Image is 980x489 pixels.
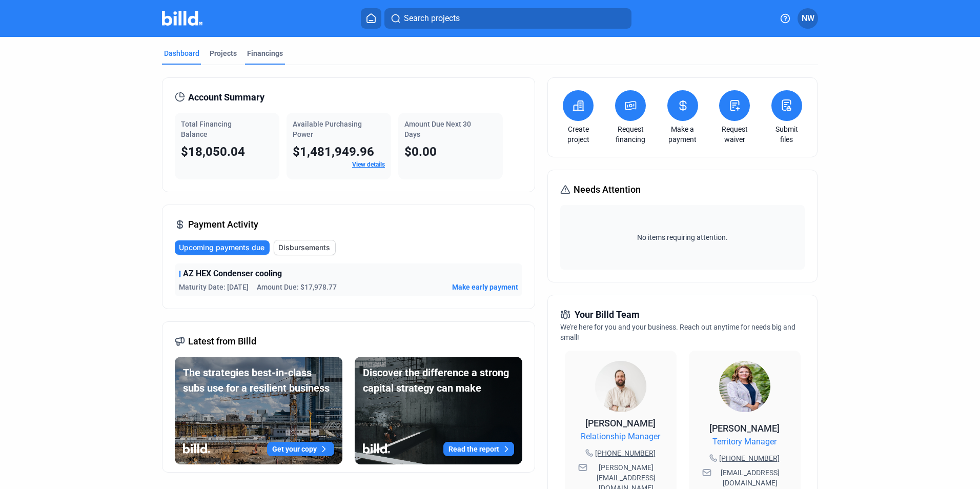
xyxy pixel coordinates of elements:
a: Request financing [612,124,648,145]
button: Read the report [443,442,514,456]
span: Maturity Date: [DATE] [179,282,249,292]
span: Account Summary [188,90,264,105]
span: $18,050.04 [181,145,245,159]
tcxspan: Call 512-229-9269 via 3CX [595,449,656,457]
a: Submit files [769,124,805,145]
a: View details [352,161,385,168]
span: Disbursements [278,242,330,253]
div: Discover the difference a strong capital strategy can make [363,365,514,396]
span: Upcoming payments due [179,242,264,253]
div: Financings [247,48,283,58]
span: Total Financing Balance [181,120,232,138]
a: Request waiver [717,124,752,145]
span: $1,481,949.96 [293,145,374,159]
img: Relationship Manager [595,361,646,412]
button: Get your copy [267,442,334,456]
span: Available Purchasing Power [293,120,362,138]
div: The strategies best-in-class subs use for a resilient business [183,365,334,396]
span: Territory Manager [712,436,777,448]
div: Projects [210,48,237,58]
span: Amount Due: $17,978.77 [257,282,337,292]
div: Dashboard [164,48,199,58]
span: Payment Activity [188,217,258,232]
span: No items requiring attention. [564,232,800,242]
a: Create project [560,124,596,145]
img: Territory Manager [719,361,770,412]
span: Your Billd Team [575,308,640,322]
span: NW [802,12,814,25]
span: $0.00 [404,145,437,159]
img: Billd Company Logo [162,11,202,26]
span: Make early payment [452,282,518,292]
span: [EMAIL_ADDRESS][DOMAIN_NAME] [713,467,787,488]
span: We're here for you and your business. Reach out anytime for needs big and small! [560,323,795,341]
tcxspan: Call 281-500-5473 via 3CX [719,454,780,462]
span: [PERSON_NAME] [585,418,656,429]
span: AZ HEX Condenser cooling [183,268,282,280]
span: Needs Attention [574,182,641,197]
a: Make a payment [665,124,701,145]
span: Amount Due Next 30 Days [404,120,471,138]
span: Relationship Manager [581,431,660,443]
span: Latest from Billd [188,334,256,349]
span: Search projects [404,12,460,25]
span: [PERSON_NAME] [709,423,780,434]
